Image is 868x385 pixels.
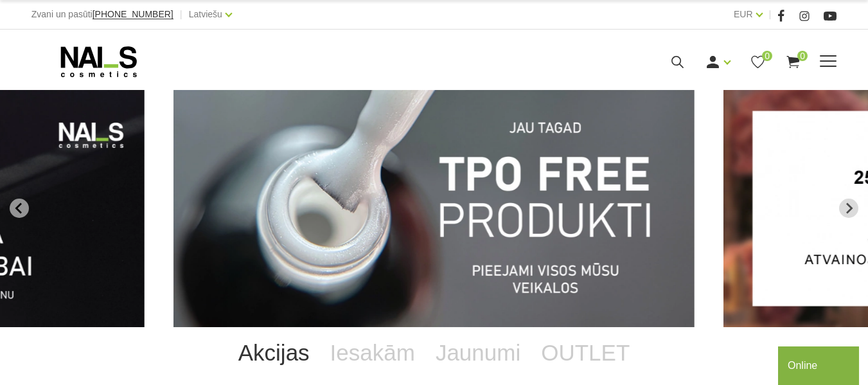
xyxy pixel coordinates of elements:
[189,6,222,22] a: Latviešu
[531,327,640,379] a: OUTLET
[839,199,858,218] button: Next slide
[425,327,531,379] a: Jaunumi
[180,6,182,22] span: |
[769,6,772,22] span: |
[785,54,801,70] a: 0
[173,90,695,327] li: 1 of 13
[31,6,173,22] div: Zvani un pasūti
[10,199,29,218] button: Go to last slide
[778,344,862,385] iframe: chat widget
[734,6,753,22] a: EUR
[228,327,320,379] a: Akcijas
[93,10,173,19] a: [PHONE_NUMBER]
[93,9,173,19] span: [PHONE_NUMBER]
[797,51,808,61] span: 0
[320,327,425,379] a: Iesakām
[762,51,772,61] span: 0
[750,54,766,70] a: 0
